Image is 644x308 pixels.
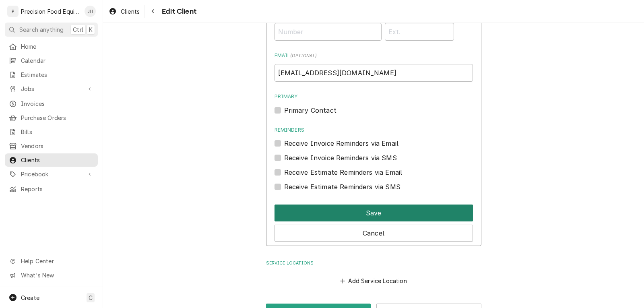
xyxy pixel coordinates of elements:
span: Search anything [19,25,64,34]
label: Receive Estimate Reminders via SMS [284,182,400,192]
span: Bills [21,128,94,136]
span: C [89,294,93,302]
span: Invoices [21,99,94,108]
a: Go to Pricebook [5,167,98,181]
a: Estimates [5,68,98,81]
span: Estimates [21,70,94,79]
span: Create [21,294,39,301]
label: Primary Contact [284,105,336,115]
span: Pricebook [21,170,82,178]
span: Edit Client [159,6,196,17]
div: Precision Food Equipment LLC [21,7,80,16]
button: Search anythingCtrlK [5,23,98,37]
span: Help Center [21,257,93,265]
label: Receive Invoice Reminders via Email [284,138,399,148]
span: What's New [21,271,93,279]
a: Clients [105,5,143,18]
button: Add Service Location [339,275,408,287]
input: Ext. [385,23,454,41]
label: Receive Estimate Reminders via Email [284,167,402,177]
span: Clients [121,7,140,16]
div: P [7,6,19,17]
button: Save [275,205,473,221]
span: Reports [21,185,94,193]
span: Calendar [21,56,94,65]
a: Invoices [5,97,98,110]
label: Receive Invoice Reminders via SMS [284,153,397,163]
span: ( optional ) [290,53,317,58]
a: Go to What's New [5,269,98,282]
div: Jason Hertel's Avatar [85,6,96,17]
a: Reports [5,182,98,196]
div: JH [85,6,96,17]
div: Email [275,52,473,82]
a: Clients [5,153,98,167]
span: K [89,25,93,34]
span: Ctrl [73,25,83,34]
span: Vendors [21,142,94,150]
a: Bills [5,125,98,138]
button: Cancel [275,225,473,242]
a: Go to Jobs [5,82,98,95]
a: Calendar [5,54,98,67]
a: Vendors [5,139,98,153]
span: Jobs [21,85,82,93]
button: Navigate back [147,5,159,18]
div: Button Group Row [275,221,473,242]
div: Button Group [275,201,473,242]
span: Home [21,42,94,51]
label: Service Locations [266,260,481,267]
span: Purchase Orders [21,114,94,122]
div: Primary [275,93,473,115]
div: Service Locations [266,260,481,287]
span: Clients [21,156,94,164]
a: Purchase Orders [5,111,98,124]
div: Button Group Row [275,201,473,221]
a: Go to Help Center [5,254,98,268]
div: Phone [275,11,473,41]
label: Primary [275,93,473,100]
input: Number [275,23,382,41]
a: Home [5,40,98,53]
label: Email [275,52,473,59]
label: Reminders [275,126,473,134]
div: Reminders [275,126,473,148]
